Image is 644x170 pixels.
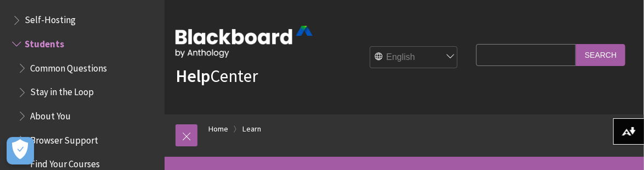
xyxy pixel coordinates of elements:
input: Search [576,44,625,65]
span: About You [30,107,71,122]
span: Find Your Courses [30,155,100,170]
span: Browser Support [30,131,98,146]
a: Learn [242,122,261,136]
button: Open Preferences [7,137,34,164]
select: Site Language Selector [370,47,458,69]
span: Self-Hosting [25,11,76,26]
img: Blackboard by Anthology [176,26,313,58]
span: Students [25,35,64,50]
span: Stay in the Loop [30,83,94,98]
strong: Help [176,65,210,87]
span: Common Questions [30,59,107,74]
a: HelpCenter [176,65,258,87]
a: Home [208,122,228,136]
